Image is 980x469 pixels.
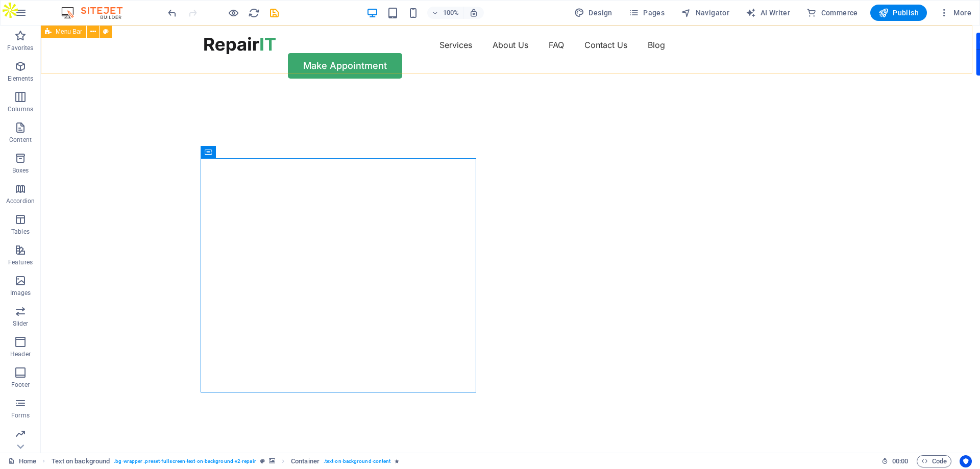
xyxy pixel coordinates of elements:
span: . text-on-background-content [324,455,391,467]
p: Columns [8,105,33,113]
p: Slider [13,319,29,328]
p: Boxes [12,166,29,175]
p: Header [10,350,31,358]
i: This element contains a background [269,458,275,464]
span: : [899,457,901,465]
p: Images [10,289,31,297]
span: Code [921,455,947,467]
i: Element contains an animation [395,458,399,464]
span: Menu Bar [56,29,82,35]
p: Forms [11,411,30,419]
p: Content [9,136,32,144]
i: This element is a customizable preset [260,458,265,464]
button: Usercentrics [960,455,972,467]
span: 00 00 [892,455,908,467]
button: Code [917,455,951,467]
p: Accordion [6,197,35,205]
p: Features [8,258,33,266]
span: Click to select. Double-click to edit [291,455,320,467]
a: Click to cancel selection. Double-click to open Pages [8,455,36,467]
p: Elements [8,75,34,83]
p: Favorites [7,44,33,52]
p: Footer [11,381,30,389]
nav: breadcrumb [52,455,400,467]
span: Click to select. Double-click to edit [52,455,110,467]
span: . bg-wrapper .preset-fullscreen-text-on-background-v2-repair [114,455,256,467]
h6: Session time [881,455,909,467]
p: Tables [11,228,30,236]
